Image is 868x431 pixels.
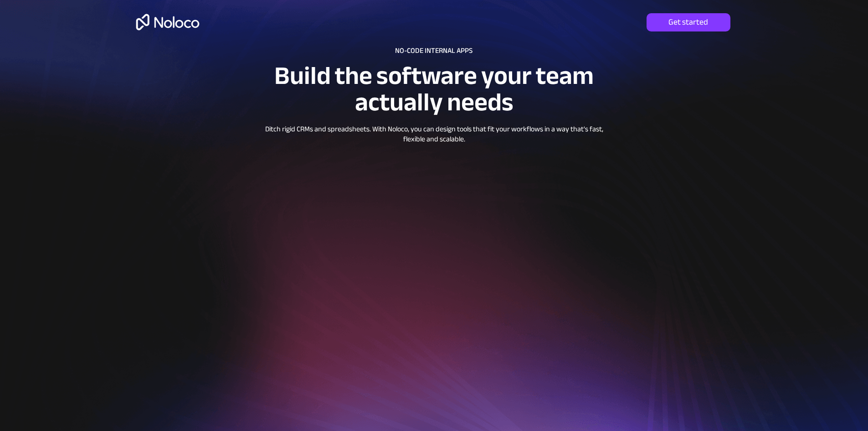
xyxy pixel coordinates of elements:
iframe: Platform overview [181,153,686,424]
span: Build the software your team actually needs [274,52,594,126]
span: Ditch rigid CRMs and spreadsheets. With Noloco, you can design tools that fit your workflows in a... [265,122,603,146]
span: NO-CODE INTERNAL APPS [395,44,473,57]
span: Get started [647,17,730,27]
a: Get started [647,13,730,31]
